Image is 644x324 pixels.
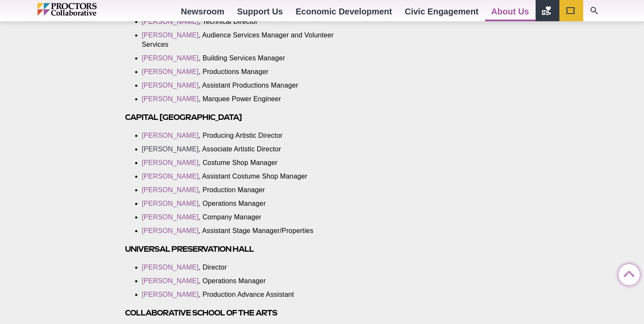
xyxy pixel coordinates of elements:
a: [PERSON_NAME] [142,173,199,180]
a: [PERSON_NAME] [142,291,199,298]
li: , Assistant Costume Shop Manager [142,172,362,181]
li: , Director [142,263,362,272]
h3: Collaborative School of the Arts [125,308,375,318]
li: , Operations Manager [142,199,362,208]
a: [PERSON_NAME] [142,68,199,75]
li: , Marquee Power Engineer [142,94,362,104]
a: [PERSON_NAME] [142,82,199,89]
li: , Associate Artistic Director [142,145,362,154]
a: [PERSON_NAME] [142,18,199,25]
li: , Costume Shop Manager [142,158,362,168]
li: , Building Services Manager [142,54,362,63]
a: [PERSON_NAME] [142,213,199,221]
li: , Productions Manager [142,67,362,77]
li: , Production Advance Assistant [142,290,362,299]
a: [PERSON_NAME] [142,145,199,153]
img: Proctors logo [37,3,133,16]
li: , Audience Services Manager and Volunteer Services [142,31,362,49]
a: [PERSON_NAME] [142,227,199,234]
a: [PERSON_NAME] [142,54,199,62]
li: , Production Manager [142,185,362,195]
li: , Company Manager [142,213,362,222]
a: [PERSON_NAME] [142,277,199,284]
li: , Operations Manager [142,276,362,286]
a: [PERSON_NAME] [142,264,199,271]
a: Back to Top [618,264,635,281]
li: , Technical Director [142,17,362,26]
a: [PERSON_NAME] [142,95,199,102]
a: [PERSON_NAME] [142,31,199,39]
li: , Assistant Productions Manager [142,81,362,90]
li: , Assistant Stage Manager/Properties [142,226,362,236]
a: [PERSON_NAME] [142,159,199,166]
a: [PERSON_NAME] [142,200,199,207]
h3: Universal Preservation Hall [125,244,375,254]
a: [PERSON_NAME] [142,186,199,193]
a: [PERSON_NAME] [142,132,199,139]
li: , Producing Artistic Director [142,131,362,140]
h3: Capital [GEOGRAPHIC_DATA] [125,112,375,122]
